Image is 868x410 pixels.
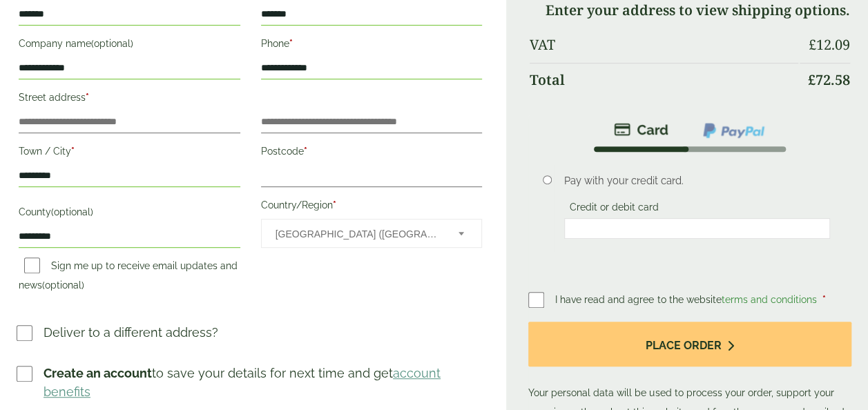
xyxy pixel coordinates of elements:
p: to save your details for next time and get [44,364,484,401]
label: Phone [261,34,483,57]
strong: Create an account [44,366,152,380]
label: Street address [19,88,240,111]
label: Credit or debit card [564,202,664,217]
span: (optional) [91,38,133,49]
abbr: required [822,294,825,305]
abbr: required [304,146,307,157]
a: account benefits [44,366,441,399]
button: Place order [528,322,851,367]
a: terms and conditions [721,294,816,305]
span: United Kingdom (UK) [276,219,441,248]
span: £ [808,70,816,89]
span: Country/Region [261,219,483,248]
p: Pay with your credit card. [564,173,830,188]
label: County [19,202,240,226]
label: Sign me up to receive email updates and news [19,260,238,295]
p: Deliver to a different address? [44,323,218,342]
iframe: Secure card payment input frame [568,222,826,235]
span: (optional) [51,206,93,217]
abbr: required [289,38,293,49]
span: I have read and agree to the website [555,294,819,305]
img: ppcp-gateway.png [702,121,766,139]
label: Company name [19,34,240,57]
abbr: required [333,199,336,211]
abbr: required [86,92,89,103]
input: Sign me up to receive email updates and news(optional) [24,257,40,273]
bdi: 12.09 [809,35,850,54]
label: Town / City [19,141,240,165]
abbr: required [71,146,75,157]
th: Total [530,63,798,97]
img: stripe.png [614,121,668,138]
span: £ [809,35,816,54]
label: Postcode [261,141,483,165]
th: VAT [530,28,798,61]
bdi: 72.58 [808,70,850,89]
label: Country/Region [261,195,483,219]
span: (optional) [42,280,84,291]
